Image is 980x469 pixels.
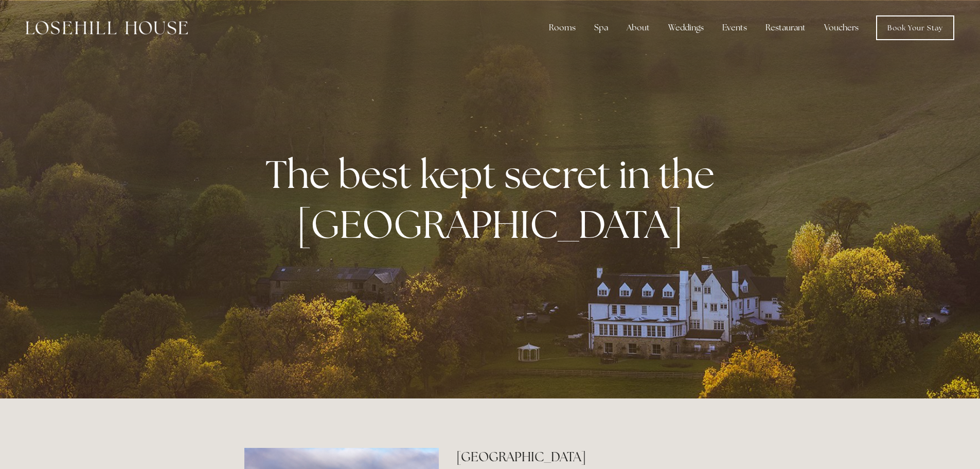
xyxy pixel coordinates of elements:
[876,15,954,40] a: Book Your Stay
[714,18,755,38] div: Events
[26,21,188,34] img: Losehill House
[816,18,867,38] a: Vouchers
[660,18,712,38] div: Weddings
[265,149,723,250] strong: The best kept secret in the [GEOGRAPHIC_DATA]
[618,18,658,38] div: About
[456,448,736,466] h2: [GEOGRAPHIC_DATA]
[757,18,814,38] div: Restaurant
[586,18,616,38] div: Spa
[541,18,584,38] div: Rooms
